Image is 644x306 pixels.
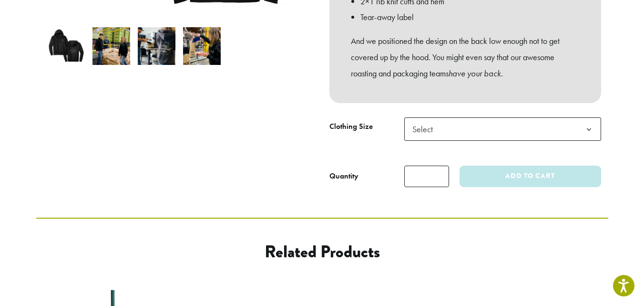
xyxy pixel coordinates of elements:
[138,27,175,65] img: World's Smoothest Coffee Zip-Up - Image 3
[449,68,501,79] em: have your back
[409,120,442,138] span: Select
[351,33,580,81] p: And we positioned the design on the back low enough not to get covered up by the hood. You might ...
[47,27,85,65] img: World's Smoothest Coffee Zip-Up
[183,27,221,65] img: World's Smoothest Coffee Zip-Up - Image 4
[404,117,601,141] span: Select
[329,120,404,134] label: Clothing Size
[329,170,358,182] div: Quantity
[92,27,130,65] img: World's Smoothest Coffee Zip-Up - Image 2
[404,166,449,187] input: Product quantity
[113,242,532,262] h2: Related products
[460,166,601,187] button: Add to cart
[360,9,580,25] li: Tear-away label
